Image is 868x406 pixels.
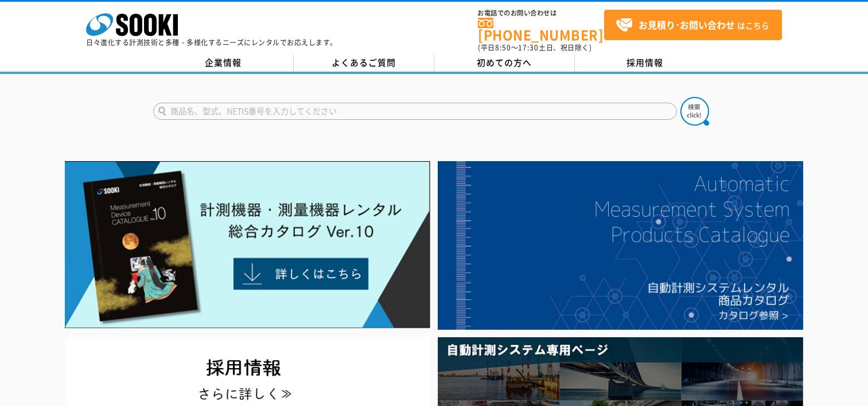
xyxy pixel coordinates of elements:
[478,18,604,41] a: [PHONE_NUMBER]
[438,161,803,330] img: 自動計測システムカタログ
[495,42,511,53] span: 8:50
[153,54,294,72] a: 企業情報
[477,56,532,69] span: 初めての方へ
[434,54,575,72] a: 初めての方へ
[86,39,337,46] p: 日々進化する計測技術と多種・多様化するニーズにレンタルでお応えします。
[518,42,539,53] span: 17:30
[65,161,430,329] img: Catalog Ver10
[294,54,434,72] a: よくあるご質問
[478,42,591,53] span: (平日 ～ 土日、祝日除く)
[478,10,604,17] span: お電話でのお問い合わせは
[616,17,769,34] span: はこちら
[680,97,709,126] img: btn_search.png
[153,103,677,120] input: 商品名、型式、NETIS番号を入力してください
[604,10,782,40] a: お見積り･お問い合わせはこちら
[639,18,735,32] strong: お見積り･お問い合わせ
[575,54,715,72] a: 採用情報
